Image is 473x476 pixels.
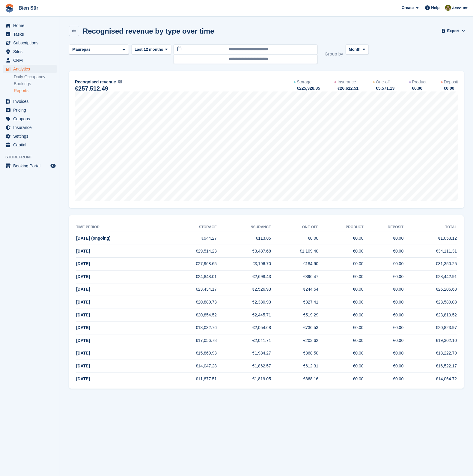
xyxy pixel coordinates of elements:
span: [DATE] [76,364,90,368]
td: €0.00 [364,322,404,334]
td: €203.62 [271,334,318,347]
div: One-off [376,79,390,85]
span: Settings [13,132,49,140]
th: One-off [271,223,318,232]
button: Export [443,26,464,36]
img: stora-icon-8386f47178a22dfd0bd8f6a31ec36ba5ce8667c1dd55bd0f319d3a0aa187defe.svg [5,4,14,13]
td: €519.29 [271,309,318,322]
div: €26,612.51 [337,85,358,91]
td: €368.50 [271,347,318,360]
span: Insurance [13,123,49,132]
a: Bookings [14,81,57,87]
td: €24,848.01 [163,270,217,283]
span: Storefront [5,154,60,160]
a: menu [3,65,57,73]
td: €0.00 [318,296,364,309]
td: €0.00 [318,245,364,258]
span: [DATE] [76,338,90,343]
div: Deposit [444,79,458,85]
span: CRM [13,56,49,64]
td: €34,111.31 [403,245,457,258]
a: menu [3,56,57,64]
td: €3,487.68 [217,245,271,258]
th: insurance [217,223,271,232]
span: [DATE] [76,376,90,381]
td: €0.00 [364,373,404,385]
div: €0.00 [443,85,458,91]
a: menu [3,47,57,56]
td: €0.00 [318,258,364,271]
td: €20,823.97 [403,322,457,334]
a: menu [3,123,57,132]
td: €27,968.65 [163,258,217,271]
td: €0.00 [364,258,404,271]
td: €18,032.76 [163,322,217,334]
td: €0.00 [318,283,364,296]
span: Group by [325,44,343,64]
a: menu [3,162,57,170]
a: menu [3,21,57,30]
span: Capital [13,141,49,149]
td: €0.00 [364,309,404,322]
th: Storage [163,223,217,232]
a: Bien Sûr [16,3,41,13]
td: €0.00 [318,270,364,283]
td: €2,698.43 [217,270,271,283]
th: Time period [76,223,163,232]
td: €612.31 [271,360,318,373]
a: menu [3,106,57,114]
td: €2,445.71 [217,309,271,322]
button: Month [346,44,369,54]
th: Total [403,223,457,232]
td: €368.16 [271,373,318,385]
span: [DATE] [76,313,90,317]
div: Maurepas [71,46,93,52]
td: €1,984.27 [217,347,271,360]
td: €18,222.70 [403,347,457,360]
span: Booking Portal [13,162,49,170]
td: €29,514.23 [163,245,217,258]
a: menu [3,141,57,149]
td: €736.53 [271,322,318,334]
td: €0.00 [318,360,364,373]
td: €1,109.40 [271,245,318,258]
td: €0.00 [318,322,364,334]
td: €2,526.93 [217,283,271,296]
td: €2,380.93 [217,296,271,309]
a: Daily Occupancy [14,74,57,80]
span: Tasks [13,30,49,38]
div: €0.00 [412,85,427,91]
div: Insurance [338,79,356,85]
td: €244.54 [271,283,318,296]
td: €327.41 [271,296,318,309]
img: Matthieu Burnand [445,5,451,11]
span: Create [402,5,414,11]
a: menu [3,132,57,140]
td: €184.90 [271,258,318,271]
td: €23,819.52 [403,309,457,322]
td: €1,862.57 [217,360,271,373]
td: €0.00 [364,232,404,245]
span: Month [349,46,361,52]
span: [DATE] [76,351,90,355]
span: Pricing [13,106,49,114]
span: [DATE] [76,300,90,304]
td: €2,054.68 [217,322,271,334]
td: €20,880.73 [163,296,217,309]
td: €0.00 [364,283,404,296]
td: €23,589.08 [403,296,457,309]
td: €11,877.51 [163,373,217,385]
td: €31,350.25 [403,258,457,271]
span: Recognised revenue [75,79,116,85]
td: €15,869.93 [163,347,217,360]
td: €17,056.78 [163,334,217,347]
td: €0.00 [364,245,404,258]
span: Last 12 months [135,46,163,52]
td: €0.00 [364,296,404,309]
img: icon-info-grey-7440780725fd019a000dd9b08b2336e03edf1995a4989e88bcd33f0948082b44.svg [118,80,122,83]
a: menu [3,115,57,123]
td: €16,522.17 [403,360,457,373]
th: Product [318,223,364,232]
td: €0.00 [364,270,404,283]
td: €113.85 [217,232,271,245]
